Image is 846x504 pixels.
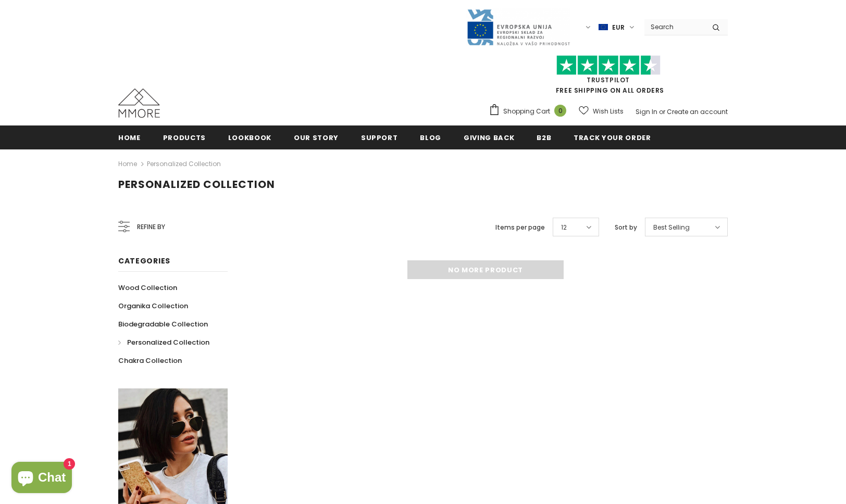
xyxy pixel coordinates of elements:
img: MMORE Cases [118,89,160,118]
a: Javni Razpis [466,22,570,31]
a: Home [118,158,137,170]
label: Sort by [615,222,637,233]
a: Create an account [667,107,728,116]
img: Javni Razpis [466,8,570,46]
span: Biodegradable Collection [118,319,208,329]
span: Shopping Cart [503,106,550,117]
span: Giving back [464,133,514,143]
span: 0 [554,105,566,117]
span: Categories [118,256,170,266]
span: Our Story [294,133,339,143]
a: Personalized Collection [147,159,221,168]
span: Home [118,133,141,143]
span: Personalized Collection [127,337,209,347]
span: Organika Collection [118,301,188,311]
a: support [361,125,398,149]
a: Sign In [636,107,657,116]
a: Biodegradable Collection [118,315,208,333]
span: Personalized Collection [118,177,275,192]
span: Blog [420,133,441,143]
span: Refine by [137,221,165,233]
span: Track your order [574,133,651,143]
span: Wood Collection [118,283,177,293]
a: Trustpilot [587,75,630,84]
a: B2B [537,125,551,149]
a: Blog [420,125,441,149]
a: Giving back [464,125,514,149]
span: or [659,107,665,116]
a: Chakra Collection [118,351,182,370]
span: FREE SHIPPING ON ALL ORDERS [489,60,728,95]
span: Lookbook [228,133,271,143]
input: Search Site [644,19,704,34]
img: Trust Pilot Stars [556,55,661,75]
a: Lookbook [228,125,271,149]
a: Shopping Cart 0 [489,104,571,119]
span: Chakra Collection [118,356,182,366]
span: support [361,133,398,143]
inbox-online-store-chat: Shopify online store chat [8,462,75,496]
a: Track your order [574,125,651,149]
a: Wish Lists [579,102,624,120]
a: Home [118,125,141,149]
span: B2B [537,133,551,143]
a: Personalized Collection [118,333,209,351]
span: EUR [612,22,625,33]
label: Items per page [495,222,545,233]
a: Our Story [294,125,339,149]
span: Products [163,133,206,143]
a: Organika Collection [118,297,188,315]
span: Wish Lists [593,106,624,117]
span: Best Selling [653,222,690,233]
a: Products [163,125,206,149]
a: Wood Collection [118,279,177,297]
span: 12 [561,222,567,233]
